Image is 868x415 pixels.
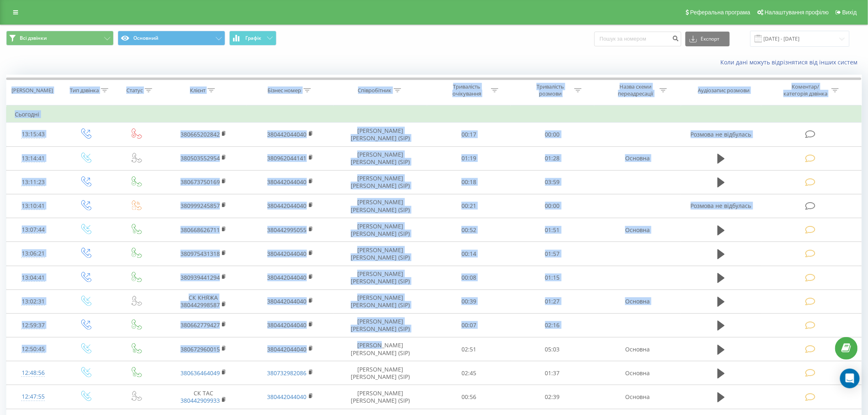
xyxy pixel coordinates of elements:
[333,242,427,266] td: [PERSON_NAME] [PERSON_NAME] (SIP)
[614,83,658,97] div: Назва схеми переадресації
[180,274,220,281] a: 380939441294
[229,31,276,46] button: Графік
[15,126,52,142] div: 13:15:43
[180,154,220,162] a: 380503552954
[511,337,594,361] td: 05:03
[267,345,307,353] a: 380442044040
[15,341,52,357] div: 12:50:45
[15,365,52,381] div: 12:48:56
[11,87,53,94] div: [PERSON_NAME]
[427,123,511,146] td: 00:17
[691,202,752,210] span: Розмова не відбулась
[15,246,52,262] div: 13:06:21
[180,250,220,258] a: 380975431318
[118,31,225,46] button: Основний
[15,389,52,405] div: 12:47:55
[180,321,220,329] a: 380662779427
[511,313,594,337] td: 02:16
[267,250,307,258] a: 380442044040
[267,154,307,162] a: 380962044141
[427,290,511,313] td: 00:39
[15,198,52,214] div: 13:10:41
[721,58,862,66] a: Коли дані можуть відрізнятися вiд інших систем
[267,369,307,377] a: 380732982086
[267,178,307,186] a: 380442044040
[15,222,52,238] div: 13:07:44
[427,194,511,218] td: 00:21
[180,369,220,377] a: 380636464049
[267,202,307,210] a: 380442044040
[427,337,511,361] td: 02:51
[333,218,427,242] td: [PERSON_NAME] [PERSON_NAME] (SIP)
[126,87,143,94] div: Статус
[445,83,489,97] div: Тривалість очікування
[511,218,594,242] td: 01:51
[333,385,427,409] td: [PERSON_NAME] [PERSON_NAME] (SIP)
[511,123,594,146] td: 00:00
[698,87,750,94] div: Аудіозапис розмови
[15,150,52,166] div: 13:14:41
[333,194,427,218] td: [PERSON_NAME] [PERSON_NAME] (SIP)
[333,290,427,313] td: [PERSON_NAME] [PERSON_NAME] (SIP)
[781,83,829,97] div: Коментар/категорія дзвінка
[160,290,247,313] td: СК КНЯЖА
[267,226,307,234] a: 380442995055
[190,87,206,94] div: Клієнт
[333,266,427,290] td: [PERSON_NAME] [PERSON_NAME] (SIP)
[333,337,427,361] td: [PERSON_NAME] [PERSON_NAME] (SIP)
[594,218,681,242] td: Основна
[511,194,594,218] td: 00:00
[528,83,572,97] div: Тривалість розмови
[267,130,307,138] a: 380442044040
[333,146,427,170] td: [PERSON_NAME] [PERSON_NAME] (SIP)
[20,35,47,41] span: Всі дзвінки
[333,361,427,385] td: [PERSON_NAME] [PERSON_NAME] (SIP)
[267,274,307,281] a: 380442044040
[15,294,52,310] div: 13:02:31
[765,9,829,16] span: Налаштування профілю
[427,385,511,409] td: 00:56
[245,35,261,41] span: Графік
[594,337,681,361] td: Основна
[267,321,307,329] a: 380442044040
[268,87,302,94] div: Бізнес номер
[594,385,681,409] td: Основна
[427,242,511,266] td: 00:14
[840,369,860,388] div: Open Intercom Messenger
[15,317,52,333] div: 12:59:37
[843,9,857,16] span: Вихід
[180,226,220,234] a: 380668626711
[511,242,594,266] td: 01:57
[691,130,752,138] span: Розмова не відбулась
[511,290,594,313] td: 01:27
[427,146,511,170] td: 01:19
[511,266,594,290] td: 01:15
[180,301,220,309] a: 380442998587
[267,297,307,305] a: 380442044040
[427,170,511,194] td: 00:18
[160,385,247,409] td: СК ТАС
[358,87,392,94] div: Співробітник
[685,32,730,46] button: Експорт
[180,345,220,353] a: 380672960015
[511,146,594,170] td: 01:28
[594,290,681,313] td: Основна
[594,146,681,170] td: Основна
[7,106,862,123] td: Сьогодні
[511,361,594,385] td: 01:37
[180,130,220,138] a: 380665202842
[427,266,511,290] td: 00:08
[690,9,751,16] span: Реферальна програма
[267,393,307,401] a: 380442044040
[333,313,427,337] td: [PERSON_NAME] [PERSON_NAME] (SIP)
[15,174,52,190] div: 13:11:23
[427,361,511,385] td: 02:45
[15,270,52,286] div: 13:04:41
[427,313,511,337] td: 00:07
[6,31,114,46] button: Всі дзвінки
[511,385,594,409] td: 02:39
[333,123,427,146] td: [PERSON_NAME] [PERSON_NAME] (SIP)
[180,202,220,210] a: 380999245857
[70,87,99,94] div: Тип дзвінка
[180,178,220,186] a: 380673750169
